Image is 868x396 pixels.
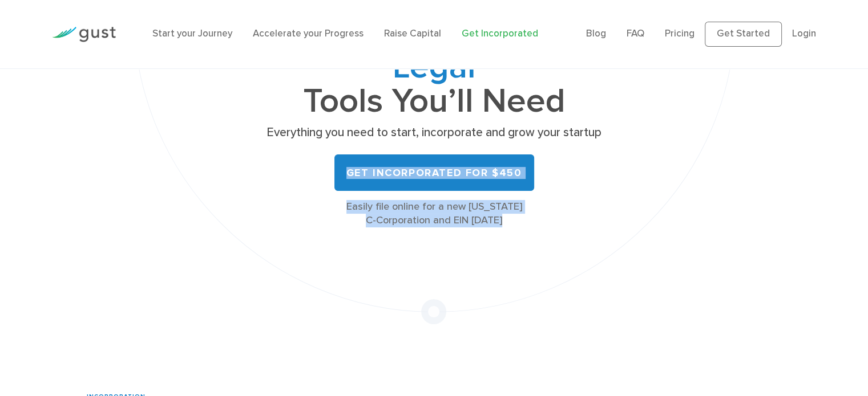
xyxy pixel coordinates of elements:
a: Login [792,28,816,39]
h1: All the Tools You’ll Need [263,21,605,117]
a: Blog [586,28,606,39]
a: Get Incorporated for $450 [334,154,534,191]
a: Start your Journey [152,28,232,39]
img: Gust Logo [52,27,116,42]
a: Pricing [665,28,695,39]
a: FAQ [627,28,644,39]
div: Easily file online for a new [US_STATE] C-Corporation and EIN [DATE] [263,200,605,227]
a: Get Incorporated [462,28,538,39]
a: Get Started [705,22,782,47]
p: Everything you need to start, incorporate and grow your startup [263,125,605,141]
a: Accelerate your Progress [253,28,364,39]
a: Raise Capital [384,28,441,39]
